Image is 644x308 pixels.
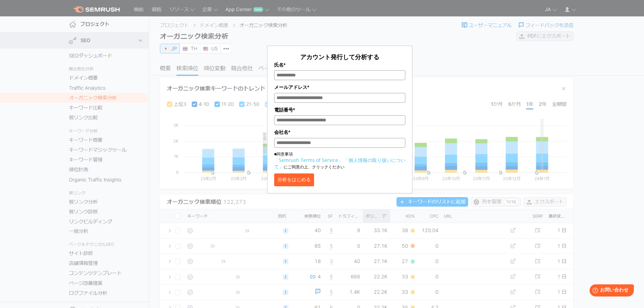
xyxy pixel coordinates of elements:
[274,173,314,186] button: 分析をはじめる
[300,53,379,61] span: アカウント発行して分析する
[274,106,405,114] label: 電話番号*
[274,157,405,170] a: 「個人情報の取り扱いについて」
[274,84,405,91] label: メールアドレス*
[584,282,637,301] iframe: Help widget launcher
[274,157,343,163] a: 「Semrush Terms of Service」
[274,151,405,170] p: ■同意事項 にご同意の上、クリックください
